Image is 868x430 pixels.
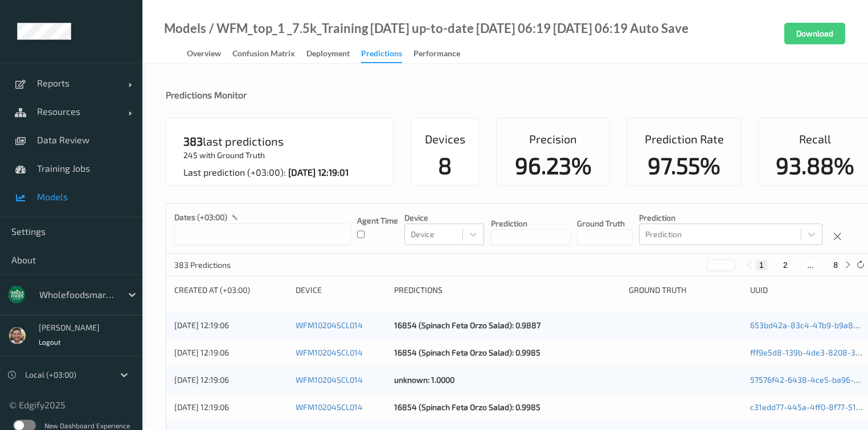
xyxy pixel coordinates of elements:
div: Predictions [394,284,621,296]
div: [DATE] 12:19:06 [174,347,288,358]
div: 245 with Ground Truth [183,150,393,178]
div: Deployment [306,48,350,62]
a: WFM10204SCL014 [296,375,363,384]
div: [DATE] 12:19:06 [174,320,288,331]
div: 93.88% [776,159,854,171]
p: Device [404,212,484,224]
div: Overview [187,48,221,62]
div: 16854 (Spinach Feta Orzo Salad): 0.9985 [394,402,541,413]
p: dates (+03:00) [174,212,227,223]
button: 2 [780,260,791,270]
div: Last prediction (+03:00): [183,161,393,178]
div: 8 [438,159,452,171]
div: unknown: 1.0000 [394,374,455,386]
a: Performance [413,46,472,62]
div: [DATE] 12:19:06 [174,374,288,386]
a: Predictions [361,46,413,63]
p: 383 Predictions [174,259,260,271]
div: last predictions [183,135,393,150]
p: Prediction [491,218,571,229]
div: 96.23% [515,159,592,171]
p: Ground Truth [577,218,633,229]
a: Overview [187,46,232,62]
button: 1 [756,260,767,270]
button: 8 [830,260,841,270]
a: WFM10204SCL014 [296,402,363,412]
div: Predictions [361,48,402,63]
a: Confusion matrix [232,46,306,62]
div: Confusion matrix [232,48,295,62]
a: WFM10204SCL014 [296,348,363,357]
div: uuid [750,284,863,296]
p: Prediction [639,212,822,224]
div: Devices [425,133,465,144]
div: 97.55% [648,159,720,171]
div: Ground Truth [629,284,742,296]
p: Agent Time [357,215,398,226]
div: 16854 (Spinach Feta Orzo Salad): 0.9985 [394,347,541,358]
div: [DATE] 12:19:06 [174,402,288,413]
div: 383 [183,135,203,147]
a: Deployment [306,46,361,62]
button: ... [804,260,817,270]
a: WFM10204SCL014 [296,320,363,330]
div: Device [296,284,386,296]
div: Prediction Rate [645,133,724,144]
div: Recall [799,133,831,144]
div: 16854 (Spinach Feta Orzo Salad): 0.9887 [394,320,541,331]
button: Download [784,23,845,44]
div: Precision [529,133,577,144]
div: Performance [413,48,460,62]
a: Models [164,23,206,34]
div: / WFM_top_1 _7.5k_Training [DATE] up-to-date [DATE] 06:19 [DATE] 06:19 Auto Save [206,23,689,34]
div: Created At (+03:00) [174,284,288,296]
div: [DATE] 12:19:01 [288,167,349,178]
